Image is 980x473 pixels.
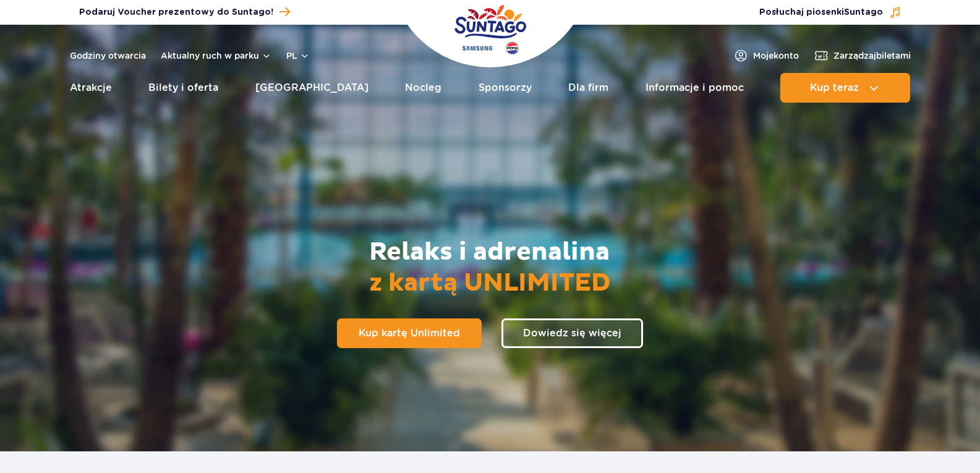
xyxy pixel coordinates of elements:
span: Kup kartę Unlimited [359,328,460,338]
a: Godziny otwarcia [70,49,146,62]
h2: Relaks i adrenalina [369,237,611,299]
a: Informacje i pomoc [646,73,744,103]
a: Zarządzajbiletami [814,48,911,63]
a: Bilety i oferta [148,73,218,103]
span: Kup teraz [810,82,859,93]
button: pl [286,49,310,62]
a: Nocleg [405,73,441,103]
span: Podaruj Voucher prezentowy do Suntago! [79,6,273,19]
span: z kartą UNLIMITED [369,268,611,299]
span: Dowiedz się więcej [523,328,621,338]
a: Atrakcje [70,73,112,103]
button: Posłuchaj piosenkiSuntago [759,6,901,19]
a: Dla firm [568,73,608,103]
a: Sponsorzy [479,73,532,103]
span: Zarządzaj biletami [833,49,911,62]
span: Moje konto [753,49,799,62]
span: Posłuchaj piosenki [759,6,883,19]
a: Dowiedz się więcej [501,318,643,348]
a: [GEOGRAPHIC_DATA] [255,73,369,103]
a: Mojekonto [733,48,799,63]
a: Kup kartę Unlimited [337,318,482,348]
a: Podaruj Voucher prezentowy do Suntago! [79,4,290,20]
button: Aktualny ruch w parku [161,51,271,61]
button: Kup teraz [780,73,910,103]
span: Suntago [844,8,883,17]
